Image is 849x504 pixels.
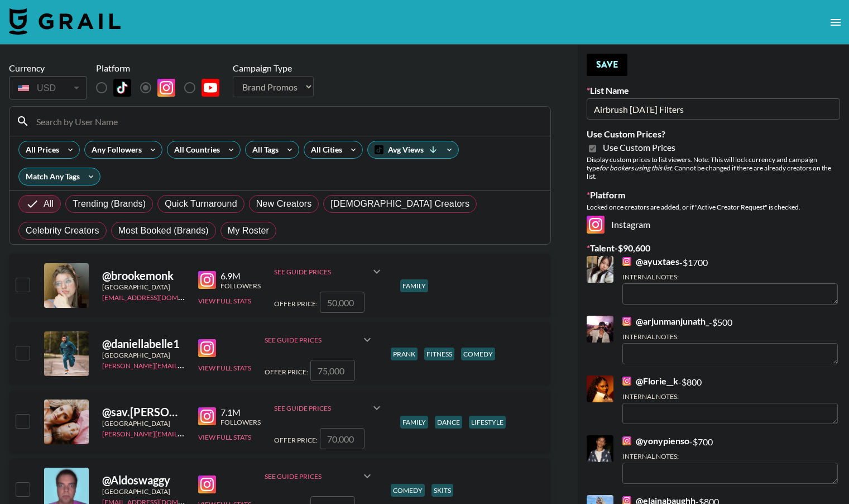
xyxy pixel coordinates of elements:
[102,337,185,351] div: @ daniellabelle1
[310,360,355,381] input: 75,000
[265,336,361,344] div: See Guide Prices
[102,473,185,487] div: @ Aldoswaggy
[622,452,838,460] div: Internal Notes:
[622,256,679,267] a: @ayuxtaes
[622,392,838,401] div: Internal Notes:
[622,436,631,445] img: Instagram
[256,197,312,211] span: New Creators
[587,243,840,254] label: Talent - $ 90,600
[19,168,100,185] div: Match Any Tags
[622,316,709,327] a: @arjunmanjunath_
[265,472,361,481] div: See Guide Prices
[622,435,838,484] div: - $ 700
[198,271,216,289] img: Instagram
[118,224,209,237] span: Most Booked (Brands)
[622,375,678,387] a: @Florie__k
[102,427,267,438] a: [PERSON_NAME][EMAIL_ADDRESS][DOMAIN_NAME]
[102,283,185,291] div: [GEOGRAPHIC_DATA]
[622,273,838,281] div: Internal Notes:
[220,282,261,290] div: Followers
[102,351,185,359] div: [GEOGRAPHIC_DATA]
[265,463,374,489] div: See Guide Prices
[198,433,251,441] button: View Full Stats
[320,292,364,313] input: 50,000
[96,63,228,74] div: Platform
[587,129,840,140] label: Use Custom Prices?
[461,348,495,360] div: comedy
[274,258,383,285] div: See Guide Prices
[102,359,267,370] a: [PERSON_NAME][EMAIL_ADDRESS][DOMAIN_NAME]
[274,436,318,444] span: Offer Price:
[102,291,214,302] a: [EMAIL_ADDRESS][DOMAIN_NAME]
[587,216,605,234] img: Instagram
[424,348,454,360] div: fitness
[102,269,185,283] div: @ brookemonk
[368,141,458,158] div: Avg Views
[265,326,374,353] div: See Guide Prices
[622,375,838,424] div: - $ 800
[198,476,216,493] img: Instagram
[622,257,631,266] img: Instagram
[622,332,838,341] div: Internal Notes:
[246,141,281,158] div: All Tags
[391,484,425,497] div: comedy
[26,224,99,237] span: Celebrity Creators
[228,224,269,237] span: My Roster
[274,404,370,412] div: See Guide Prices
[19,141,61,158] div: All Prices
[220,270,261,282] div: 6.9M
[220,407,261,418] div: 7.1M
[587,216,840,234] div: Instagram
[304,141,344,158] div: All Cities
[622,435,689,446] a: @yonypienso
[622,377,631,386] img: Instagram
[587,54,627,76] button: Save
[435,416,462,429] div: dance
[400,416,428,429] div: family
[102,405,185,419] div: @ sav.[PERSON_NAME]
[274,268,370,276] div: See Guide Prices
[198,364,251,372] button: View Full Stats
[587,85,840,96] label: List Name
[824,11,847,34] button: open drawer
[469,416,506,429] div: lifestyle
[44,197,54,211] span: All
[265,368,308,376] span: Offer Price:
[220,418,261,426] div: Followers
[198,297,251,305] button: View Full Stats
[30,112,544,130] input: Search by User Name
[102,487,185,496] div: [GEOGRAPHIC_DATA]
[202,79,219,97] img: YouTube
[330,197,469,211] span: [DEMOGRAPHIC_DATA] Creators
[198,407,216,425] img: Instagram
[431,484,453,497] div: skits
[165,197,237,211] span: Quick Turnaround
[11,78,85,98] div: USD
[587,203,840,211] div: Locked once creators are added, or if "Active Creator Request" is checked.
[274,394,383,421] div: See Guide Prices
[391,348,418,360] div: prank
[85,141,144,158] div: Any Followers
[603,142,675,153] span: Use Custom Prices
[587,189,840,201] label: Platform
[274,299,318,308] span: Offer Price:
[198,339,216,357] img: Instagram
[622,316,838,364] div: - $ 500
[9,63,87,74] div: Currency
[167,141,222,158] div: All Countries
[157,79,175,97] img: Instagram
[400,279,428,292] div: family
[113,79,131,97] img: TikTok
[622,256,838,305] div: - $ 1700
[320,428,364,449] input: 70,000
[96,76,228,99] div: List locked to Instagram.
[622,317,631,326] img: Instagram
[233,63,314,74] div: Campaign Type
[9,74,87,102] div: Currency is locked to USD
[9,8,121,35] img: Grail Talent
[587,155,840,180] div: Display custom prices to list viewers. Note: This will lock currency and campaign type . Cannot b...
[599,164,671,172] em: for bookers using this list
[73,197,146,211] span: Trending (Brands)
[102,419,185,427] div: [GEOGRAPHIC_DATA]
